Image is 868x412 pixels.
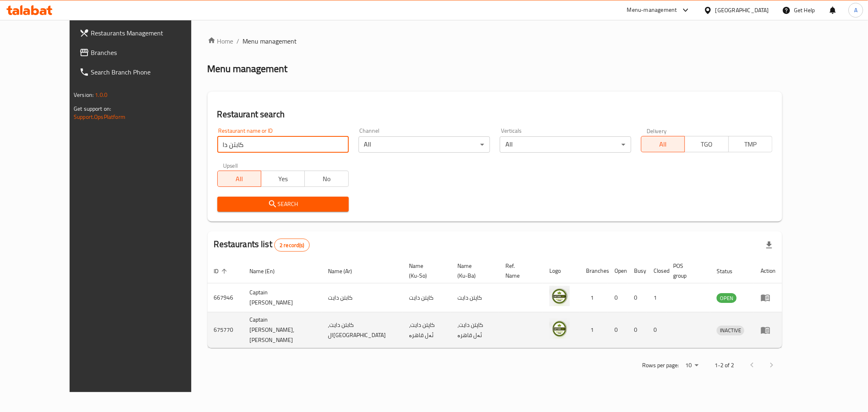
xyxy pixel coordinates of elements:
[208,36,234,46] a: Home
[224,199,342,209] span: Search
[261,171,305,187] button: Yes
[682,359,702,372] div: Rows per page:
[73,43,214,62] a: Branches
[74,90,94,100] span: Version:
[308,173,345,185] span: No
[549,286,570,306] img: Captain Diet
[217,197,349,212] button: Search
[761,293,776,302] div: Menu
[223,162,238,168] label: Upsell
[688,138,725,150] span: TGO
[761,325,776,335] div: Menu
[645,138,682,150] span: All
[715,6,769,15] div: [GEOGRAPHIC_DATA]
[505,261,533,281] span: Ref. Name
[608,283,627,312] td: 0
[732,138,769,150] span: TMP
[543,259,579,283] th: Logo
[754,259,782,283] th: Action
[759,235,779,255] div: Export file
[95,90,107,100] span: 1.0.0
[328,266,363,276] span: Name (Ar)
[715,360,734,370] p: 1-2 of 2
[208,36,782,46] nav: breadcrumb
[321,283,403,312] td: كابتن دايت
[214,266,230,276] span: ID
[274,239,310,252] div: Total records count
[409,261,441,281] span: Name (Ku-So)
[250,266,286,276] span: Name (En)
[627,5,677,15] div: Menu-management
[208,259,782,348] table: enhanced table
[854,6,857,15] span: A
[627,259,647,283] th: Busy
[500,136,631,153] div: All
[217,171,261,187] button: All
[451,312,499,348] td: کاپتن دایت، ئەل قاهرە
[647,128,667,134] label: Delivery
[627,312,647,348] td: 0
[208,62,288,75] h2: Menu management
[91,48,208,57] span: Branches
[579,259,608,283] th: Branches
[237,36,240,46] li: /
[579,312,608,348] td: 1
[684,136,728,152] button: TGO
[647,312,667,348] td: 0
[642,360,679,370] p: Rows per page:
[641,136,685,152] button: All
[217,136,349,153] input: Search for restaurant name or ID..
[403,312,451,348] td: کاپتن دایت، ئەل قاهرە
[91,28,208,38] span: Restaurants Management
[608,312,627,348] td: 0
[243,36,297,46] span: Menu management
[208,283,243,312] td: 667946
[608,259,627,283] th: Open
[73,62,214,82] a: Search Branch Phone
[728,136,772,152] button: TMP
[74,103,111,114] span: Get support on:
[243,283,321,312] td: Captain [PERSON_NAME]
[243,312,321,348] td: Captain [PERSON_NAME], [PERSON_NAME]
[627,283,647,312] td: 0
[647,259,667,283] th: Closed
[457,261,489,281] span: Name (Ku-Ba)
[217,108,772,121] h2: Restaurant search
[275,241,309,249] span: 2 record(s)
[208,312,243,348] td: 675770
[717,266,743,276] span: Status
[91,67,208,77] span: Search Branch Phone
[321,312,403,348] td: كابتن دايت, ال[GEOGRAPHIC_DATA]
[579,283,608,312] td: 1
[673,261,700,281] span: POS group
[221,173,258,185] span: All
[403,283,451,312] td: کاپتن دایت
[717,326,744,335] span: INACTIVE
[451,283,499,312] td: کاپتن دایت
[304,171,348,187] button: No
[73,23,214,43] a: Restaurants Management
[214,238,310,252] h2: Restaurants list
[647,283,667,312] td: 1
[265,173,302,185] span: Yes
[359,136,490,153] div: All
[549,318,570,339] img: Captain Diet, Al Qahera
[717,294,737,303] span: OPEN
[74,112,125,122] a: Support.OpsPlatform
